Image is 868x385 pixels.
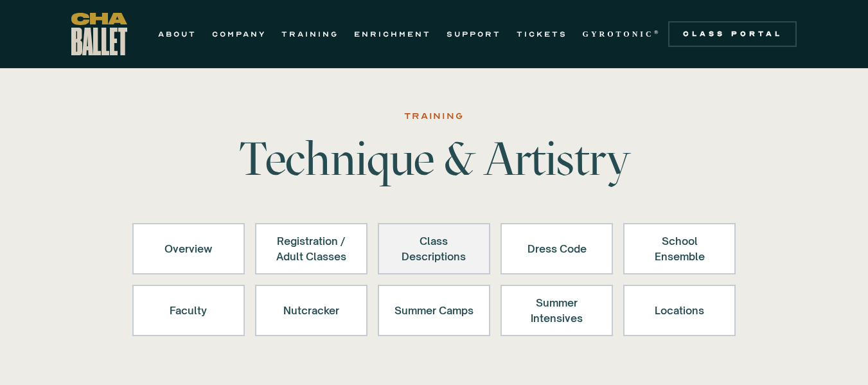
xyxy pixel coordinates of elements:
[500,223,613,274] a: Dress Code
[212,26,266,42] a: COMPANY
[583,26,661,42] a: GYROTONIC®
[255,223,368,274] a: Registration /Adult Classes
[623,223,736,274] a: School Ensemble
[676,29,789,39] div: Class Portal
[500,285,613,336] a: Summer Intensives
[583,30,654,39] strong: GYROTONIC
[447,26,501,42] a: SUPPORT
[394,295,474,326] div: Summer Camps
[640,295,719,326] div: Locations
[668,21,797,47] a: Class Portal
[394,233,474,264] div: Class Descriptions
[132,285,245,336] a: Faculty
[132,223,245,274] a: Overview
[149,233,228,264] div: Overview
[378,223,490,274] a: Class Descriptions
[281,26,339,42] a: TRAINING
[654,29,661,35] sup: ®
[517,295,596,326] div: Summer Intensives
[517,233,596,264] div: Dress Code
[71,13,127,55] a: home
[623,285,736,336] a: Locations
[234,136,635,182] h1: Technique & Artistry
[272,295,351,326] div: Nutcracker
[149,295,228,326] div: Faculty
[640,233,719,264] div: School Ensemble
[404,109,463,124] div: Training
[272,233,351,264] div: Registration / Adult Classes
[354,26,431,42] a: ENRICHMENT
[517,26,567,42] a: TICKETS
[158,26,197,42] a: ABOUT
[378,285,490,336] a: Summer Camps
[255,285,368,336] a: Nutcracker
